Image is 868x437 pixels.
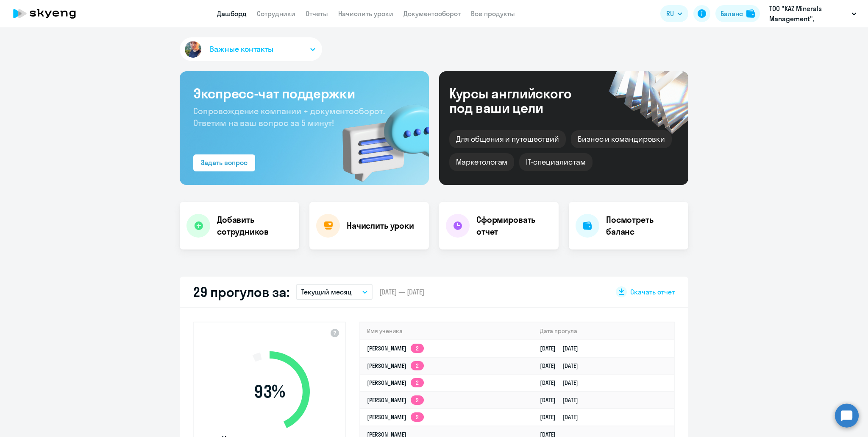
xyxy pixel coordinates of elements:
[533,322,674,340] th: Дата прогула
[301,287,352,297] p: Текущий месяц
[540,345,585,352] a: [DATE][DATE]
[183,39,203,59] img: avatar
[715,5,760,22] button: Балансbalance
[257,9,295,18] a: Сотрудники
[721,8,743,19] div: Баланс
[306,9,328,18] a: Отчеты
[338,9,393,18] a: Начислить уроки
[221,381,318,402] span: 93 %
[403,9,461,18] a: Документооборот
[540,413,585,421] a: [DATE][DATE]
[746,9,755,18] img: balance
[411,412,424,422] app-skyeng-badge: 2
[296,284,373,300] button: Текущий месяц
[630,287,675,297] span: Скачать отчет
[210,44,273,55] span: Важные контакты
[476,214,552,238] h4: Сформировать отчет
[201,157,248,168] div: Задать вопрос
[193,85,415,102] h3: Экспресс-чат поддержки
[411,395,424,405] app-skyeng-badge: 2
[193,106,385,128] span: Сопровождение компании + документооборот. Ответим на ваш вопрос за 5 минут!
[193,283,289,300] h2: 29 прогулов за:
[471,9,515,18] a: Все продукты
[367,345,424,352] a: [PERSON_NAME]2
[367,396,424,404] a: [PERSON_NAME]2
[411,344,424,353] app-skyeng-badge: 2
[571,130,672,148] div: Бизнес и командировки
[180,37,322,61] button: Важные контакты
[360,322,533,340] th: Имя ученика
[660,5,688,22] button: RU
[540,379,585,387] a: [DATE][DATE]
[666,8,674,19] span: RU
[769,3,848,24] p: ТОО "KAZ Minerals Management", Постоплата
[347,220,414,232] h4: Начислить уроки
[606,214,682,238] h4: Посмотреть баланс
[193,154,255,171] button: Задать вопрос
[519,153,592,171] div: IT-специалистам
[411,378,424,387] app-skyeng-badge: 2
[217,9,247,18] a: Дашборд
[411,361,424,370] app-skyeng-badge: 2
[540,362,585,370] a: [DATE][DATE]
[449,130,566,148] div: Для общения и путешествий
[449,153,514,171] div: Маркетологам
[367,413,424,421] a: [PERSON_NAME]2
[367,379,424,387] a: [PERSON_NAME]2
[217,214,292,238] h4: Добавить сотрудников
[449,86,594,115] div: Курсы английского под ваши цели
[379,287,424,297] span: [DATE] — [DATE]
[330,90,429,185] img: bg-img
[765,3,861,24] button: ТОО "KAZ Minerals Management", Постоплата
[367,362,424,370] a: [PERSON_NAME]2
[540,396,585,404] a: [DATE][DATE]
